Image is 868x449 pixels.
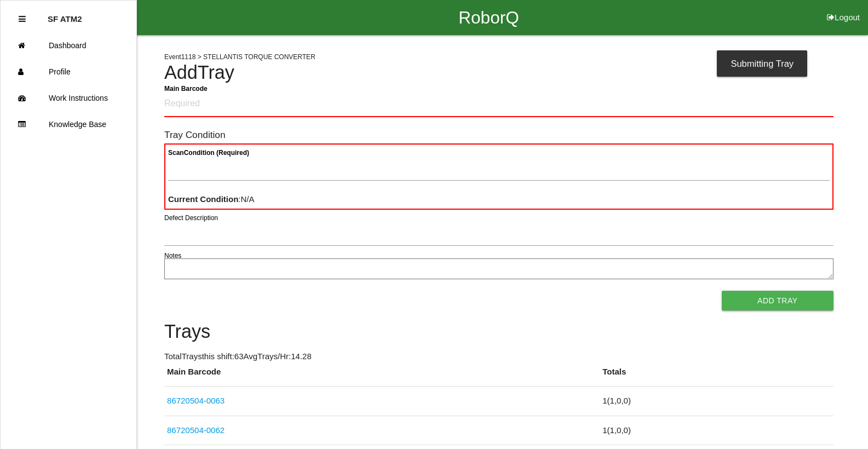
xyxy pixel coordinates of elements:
label: Defect Description [164,213,218,223]
a: Dashboard [1,32,136,59]
a: 86720504-0063 [167,396,225,405]
th: Main Barcode [164,366,600,387]
b: Main Barcode [164,84,208,92]
td: 1 ( 1 , 0 , 0 ) [600,416,833,445]
h4: Add Tray [164,62,833,83]
a: Knowledge Base [1,111,136,137]
h6: Tray Condition [164,130,833,140]
div: Close [19,6,26,32]
b: Scan Condition (Required) [168,149,249,157]
h4: Trays [164,321,833,342]
p: SF ATM2 [48,6,82,24]
a: 86720504-0062 [167,425,225,435]
th: Totals [600,366,833,387]
div: Submitting Tray [717,50,807,77]
td: 1 ( 1 , 0 , 0 ) [600,387,833,416]
p: Total Trays this shift: 63 Avg Trays /Hr: 14.28 [164,350,833,363]
label: Notes [164,251,181,261]
input: Required [164,91,833,117]
span: Event 1118 > STELLANTIS TORQUE CONVERTER [164,53,315,61]
button: Add Tray [722,291,833,310]
span: : N/A [168,194,255,204]
b: Current Condition [168,194,238,204]
a: Profile [1,59,136,85]
a: Work Instructions [1,85,136,111]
